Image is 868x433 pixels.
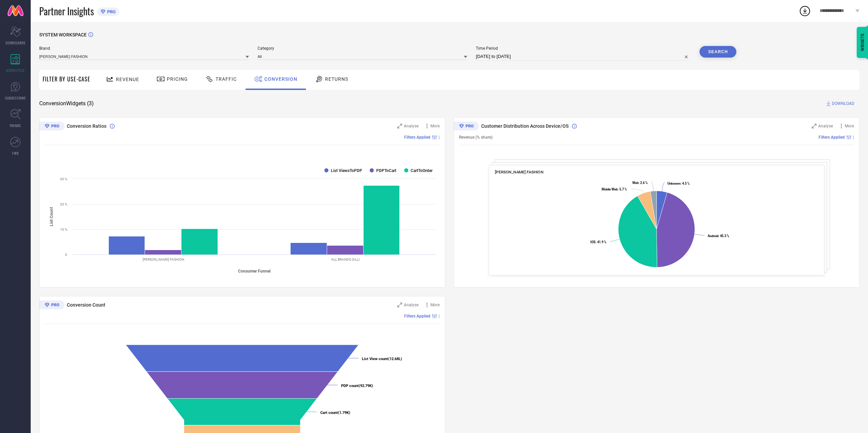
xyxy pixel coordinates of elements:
tspan: Consumer Funnel [238,269,270,274]
span: Time Period [476,46,691,51]
span: Revenue (% share) [459,135,492,140]
text: [PERSON_NAME] FASHION [143,258,184,261]
span: Brand [39,46,249,51]
span: Filter By Use-Case [43,75,90,83]
span: Revenue [116,77,139,82]
span: More [430,303,440,307]
span: [PERSON_NAME] FASHION [495,170,544,174]
text: 0 [65,253,67,257]
text: : 45.3 % [708,234,729,238]
span: Conversion Count [67,302,105,308]
span: DOWNLOAD [832,100,854,107]
tspan: List View count [362,357,388,361]
div: Open download list [799,5,811,17]
text: PDPToCart [376,168,396,173]
tspan: List Count [49,207,54,226]
tspan: Mobile Web [602,187,618,191]
text: 10 % [60,228,67,231]
span: More [430,124,440,128]
span: Filters Applied [404,314,430,319]
span: Partner Insights [39,4,94,18]
span: | [853,135,854,140]
span: Filters Applied [404,135,430,140]
span: WORKSPACE [6,68,25,73]
text: : 41.9 % [590,240,606,244]
svg: Zoom [397,124,402,128]
tspan: Web [632,181,638,185]
span: Filters Applied [819,135,845,140]
span: More [845,124,854,128]
text: ALL BRANDS (ALL) [331,258,359,261]
text: : 2.6 % [632,181,648,185]
div: Premium [39,122,64,132]
tspan: Cart count [320,411,338,415]
text: : 4.5 % [667,182,690,185]
span: Conversion Ratios [67,123,106,129]
input: Select time period [476,52,691,61]
span: Conversion [264,76,297,82]
text: (92.79K) [341,384,373,388]
span: | [439,314,440,319]
span: | [439,135,440,140]
tspan: PDP count [341,384,359,388]
span: Traffic [216,76,237,82]
text: 30 % [60,177,67,181]
text: List ViewsToPDP [331,168,362,173]
text: CartToOrder [411,168,433,173]
span: Analyse [818,124,833,128]
span: SUGGESTIONS [5,95,26,100]
span: SCORECARDS [5,40,26,45]
tspan: Unknown [667,182,680,185]
span: Category [258,46,467,51]
div: Premium [454,122,479,132]
text: (1.79K) [320,411,350,415]
div: Premium [39,300,64,311]
svg: Zoom [397,303,402,307]
span: Pricing [167,76,188,82]
span: PRO [105,9,116,14]
tspan: Android [708,234,718,238]
span: Returns [325,76,348,82]
span: Conversion Widgets ( 3 ) [39,100,94,107]
button: Search [700,46,736,58]
span: TRENDS [10,123,21,128]
span: SYSTEM WORKSPACE [39,32,87,37]
svg: Zoom [812,124,816,128]
span: Customer Distribution Across Device/OS [481,123,569,129]
span: FWD [12,151,19,156]
text: 20 % [60,202,67,206]
span: Analyse [404,124,418,128]
tspan: IOS [590,240,595,244]
text: : 5.7 % [602,187,627,191]
span: Analyse [404,303,418,307]
text: (12.68L) [362,357,402,361]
